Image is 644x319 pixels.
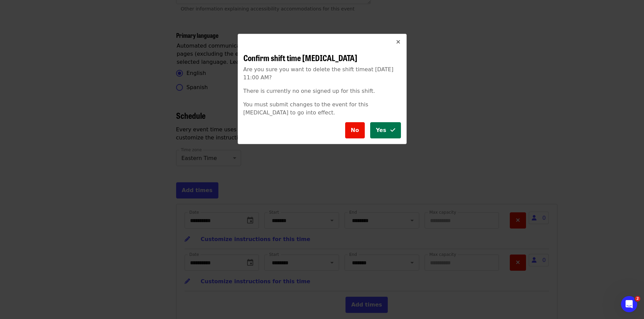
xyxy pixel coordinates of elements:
[376,126,386,134] span: Yes
[390,34,406,50] button: Close
[635,296,640,301] span: 2
[243,87,401,95] p: There is currently no one signed up for this shift.
[396,39,400,45] i: times icon
[243,65,401,82] p: Are you sure you want to delete the shift time at [DATE] 11:00 AM ?
[390,127,395,133] i: check icon
[370,122,401,138] button: Yes
[243,52,357,63] span: Confirm shift time [MEDICAL_DATA]
[243,101,401,117] p: You must submit changes to the event for this [MEDICAL_DATA] to go into effect.
[621,296,637,312] iframe: Intercom live chat
[345,122,365,138] button: No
